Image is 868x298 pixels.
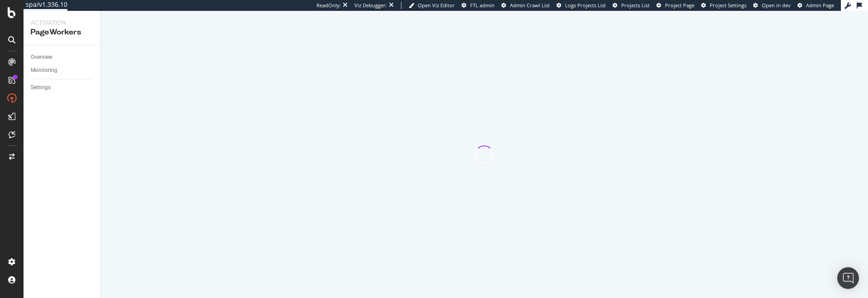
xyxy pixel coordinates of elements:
span: Admin Crawl List [510,2,550,9]
span: Project Page [665,2,694,9]
div: PageWorkers [31,27,93,38]
div: Settings [31,83,51,92]
span: Project Settings [710,2,746,9]
div: Open Intercom Messenger [837,267,859,289]
a: Admin Crawl List [501,2,550,9]
div: Overview [31,53,52,62]
span: Admin Page [806,2,834,9]
a: Projects List [613,2,650,9]
span: Logs Projects List [565,2,606,9]
a: Project Page [656,2,694,9]
a: Open in dev [753,2,791,9]
a: Logs Projects List [557,2,606,9]
span: Projects List [621,2,650,9]
a: Admin Page [797,2,834,9]
span: FTL admin [470,2,495,9]
a: FTL admin [462,2,495,9]
div: Activation [31,18,93,27]
span: Open Viz Editor [418,2,455,9]
div: ReadOnly: [316,2,341,9]
span: Open in dev [762,2,791,9]
a: Settings [31,83,94,92]
a: Overview [31,53,94,62]
a: Open Viz Editor [409,2,455,9]
a: Monitoring [31,66,94,75]
a: Project Settings [701,2,746,9]
div: Viz Debugger: [354,2,387,9]
div: Monitoring [31,66,57,75]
